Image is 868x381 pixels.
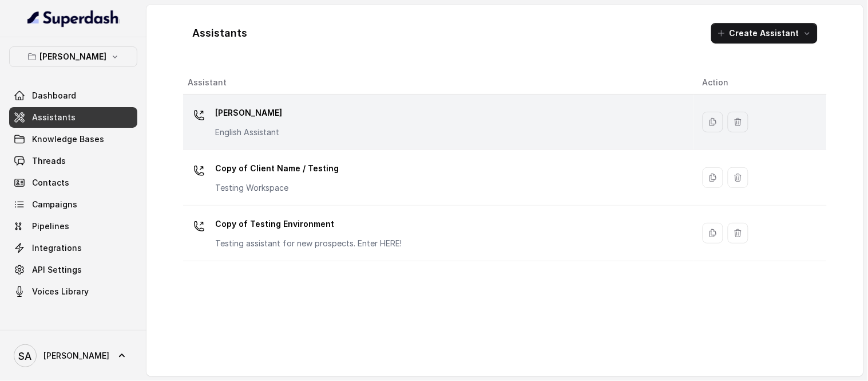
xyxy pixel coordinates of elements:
img: light.svg [27,9,120,28]
span: Campaigns [32,199,77,210]
a: Integrations [9,238,137,258]
p: Copy of Client Name / Testing [215,159,339,178]
a: [PERSON_NAME] [9,340,137,372]
span: Contacts [32,177,69,188]
span: Threads [32,155,66,167]
span: API Settings [32,264,82,276]
a: Campaigns [9,194,137,215]
text: SA [19,350,32,362]
p: English Assistant [215,127,282,138]
span: Dashboard [32,90,76,101]
p: Testing Workspace [215,182,339,194]
button: [PERSON_NAME] [9,46,137,67]
a: Knowledge Bases [9,129,137,150]
a: Pipelines [9,216,137,237]
h1: Assistants [192,24,247,42]
p: Copy of Testing Environment [215,215,402,233]
a: Contacts [9,172,137,193]
span: [PERSON_NAME] [43,350,109,362]
a: Assistants [9,107,137,128]
span: Knowledge Bases [32,133,104,145]
button: Create Assistant [711,23,818,44]
p: Testing assistant for new prospects. Enter HERE! [215,238,402,249]
a: Dashboard [9,85,137,106]
a: Threads [9,151,137,171]
th: Action [693,71,827,95]
th: Assistant [183,71,693,95]
p: [PERSON_NAME] [40,50,107,64]
span: Voices Library [32,286,89,297]
span: Assistants [32,112,76,123]
p: [PERSON_NAME] [215,104,282,122]
a: Voices Library [9,281,137,302]
span: Pipelines [32,221,69,232]
span: Integrations [32,242,82,254]
a: API Settings [9,260,137,280]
